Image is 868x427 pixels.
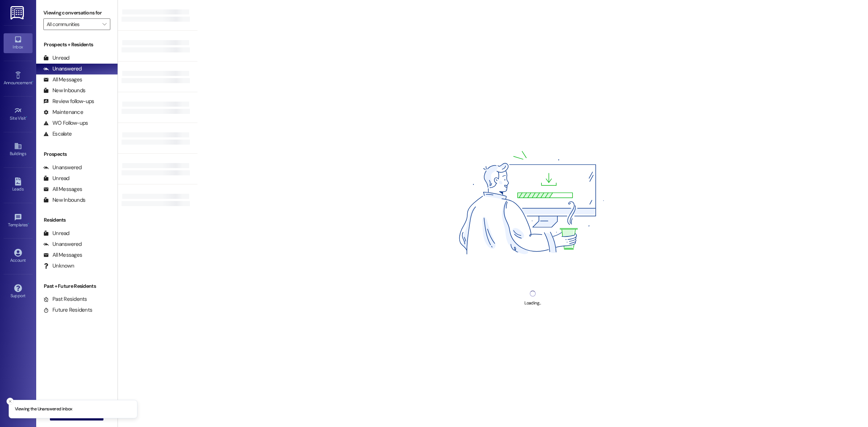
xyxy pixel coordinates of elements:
[43,130,72,138] div: Escalate
[15,406,72,413] p: Viewing the Unanswered inbox
[524,299,541,307] div: Loading...
[43,87,85,94] div: New Inbounds
[43,54,69,62] div: Unread
[43,65,82,73] div: Unanswered
[43,251,82,259] div: All Messages
[10,6,25,20] img: ResiDesk Logo
[43,7,110,18] label: Viewing conversations for
[36,216,118,224] div: Residents
[26,115,27,120] span: •
[43,98,94,105] div: Review follow-ups
[43,185,82,193] div: All Messages
[36,150,118,158] div: Prospects
[43,306,92,314] div: Future Residents
[43,230,69,237] div: Unread
[43,240,82,248] div: Unanswered
[4,211,33,231] a: Templates •
[43,119,88,127] div: WO Follow-ups
[4,140,33,159] a: Buildings
[102,21,106,27] i: 
[43,76,82,84] div: All Messages
[28,221,29,226] span: •
[36,282,118,290] div: Past + Future Residents
[4,175,33,195] a: Leads
[4,104,33,124] a: Site Visit •
[43,295,87,303] div: Past Residents
[32,79,33,84] span: •
[36,41,118,48] div: Prospects + Residents
[4,33,33,53] a: Inbox
[4,282,33,302] a: Support
[43,175,69,182] div: Unread
[4,247,33,266] a: Account
[47,18,99,30] input: All communities
[43,108,83,116] div: Maintenance
[43,262,74,270] div: Unknown
[43,196,85,204] div: New Inbounds
[43,164,82,171] div: Unanswered
[7,398,14,405] button: Close toast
